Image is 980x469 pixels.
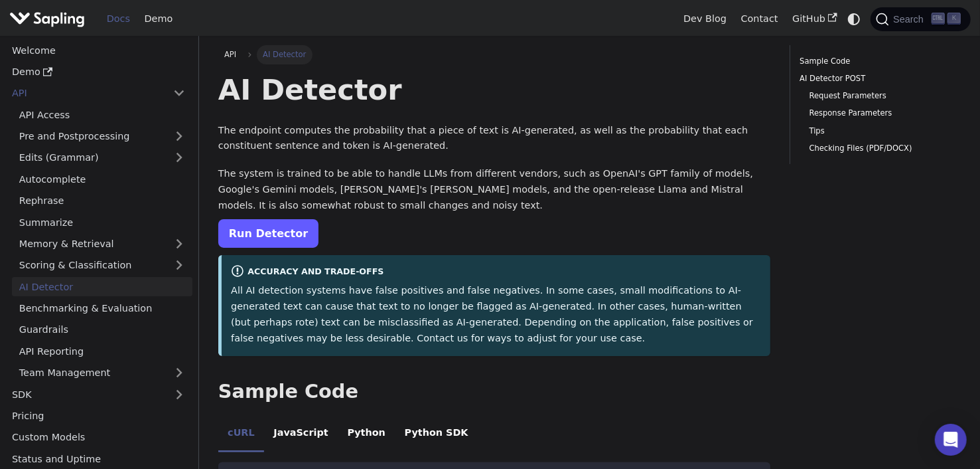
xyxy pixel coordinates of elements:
a: Rephrase [12,191,192,211]
a: Status and Uptime [5,449,192,468]
li: Python SDK [395,416,478,453]
li: Python [338,416,395,453]
a: Dev Blog [676,9,733,29]
span: AI Detector [257,45,313,64]
a: Benchmarking & Evaluation [12,299,192,318]
span: API [224,50,236,59]
a: Run Detector [218,219,318,248]
a: API Reporting [12,341,192,361]
p: The system is trained to be able to handle LLMs from different vendors, such as OpenAI's GPT fami... [218,166,770,213]
a: Pre and Postprocessing [12,127,192,146]
a: Pricing [5,407,192,426]
a: Welcome [5,41,192,60]
a: Guardrails [12,320,192,339]
h1: AI Detector [218,72,770,108]
button: Collapse sidebar category 'API' [166,84,192,103]
a: Memory & Retrieval [12,234,192,254]
li: JavaScript [264,416,338,453]
a: API [5,84,166,103]
a: Custom Models [5,428,192,447]
h2: Sample Code [218,380,770,404]
p: All AI detection systems have false positives and false negatives. In some cases, small modificat... [231,283,761,346]
kbd: K [947,13,961,25]
a: GitHub [785,9,844,29]
a: Checking Files (PDF/DOCX) [809,142,951,155]
a: Summarize [12,213,192,232]
a: Team Management [12,363,192,383]
a: Sapling.ai [9,9,90,29]
a: Autocomplete [12,169,192,189]
a: Tips [809,125,951,138]
a: API [218,45,243,64]
a: Scoring & Classification [12,256,192,275]
button: Search (Ctrl+K) [871,7,970,31]
a: Sample Code [800,55,956,68]
button: Switch between dark and light mode (currently system mode) [845,9,864,29]
button: Expand sidebar category 'SDK' [166,385,192,404]
a: API Access [12,105,192,124]
a: Response Parameters [809,107,951,120]
img: Sapling.ai [9,9,85,29]
a: Edits (Grammar) [12,148,192,167]
li: cURL [218,416,264,453]
div: Accuracy and Trade-offs [231,264,761,280]
a: Demo [5,62,192,82]
nav: Breadcrumbs [218,45,770,64]
a: Contact [734,9,786,29]
p: The endpoint computes the probability that a piece of text is AI-generated, as well as the probab... [218,123,770,155]
span: Search [889,14,932,25]
div: Open Intercom Messenger [935,424,967,456]
a: Docs [100,9,137,29]
a: AI Detector [12,277,192,296]
a: Request Parameters [809,90,951,102]
a: SDK [5,385,166,404]
a: AI Detector POST [800,72,956,85]
a: Demo [137,9,180,29]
